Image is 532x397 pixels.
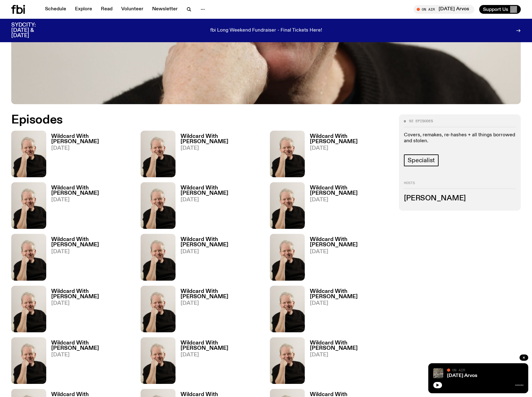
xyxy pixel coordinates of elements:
a: Wildcard With [PERSON_NAME][DATE] [46,340,133,384]
a: Specialist [404,154,439,166]
img: Stuart is smiling charmingly, wearing a black t-shirt against a stark white background. [141,182,176,229]
a: Wildcard With [PERSON_NAME][DATE] [46,134,133,177]
a: Newsletter [148,5,181,14]
h3: Wildcard With [PERSON_NAME] [310,237,392,248]
a: Wildcard With [PERSON_NAME][DATE] [305,289,392,332]
img: Stuart is smiling charmingly, wearing a black t-shirt against a stark white background. [270,234,305,280]
a: [DATE] Arvos [447,373,477,378]
img: Stuart is smiling charmingly, wearing a black t-shirt against a stark white background. [270,286,305,332]
p: fbi Long Weekend Fundraiser - Final Tickets Here! [210,28,322,33]
img: Stuart is smiling charmingly, wearing a black t-shirt against a stark white background. [11,234,46,280]
h3: Wildcard With [PERSON_NAME] [310,185,392,196]
h3: Wildcard With [PERSON_NAME] [310,134,392,144]
a: Wildcard With [PERSON_NAME][DATE] [305,237,392,280]
span: [DATE] [310,301,392,306]
h3: Wildcard With [PERSON_NAME] [310,289,392,299]
a: Wildcard With [PERSON_NAME][DATE] [176,237,262,280]
span: [DATE] [310,146,392,151]
span: 92 episodes [409,119,433,123]
img: Stuart is smiling charmingly, wearing a black t-shirt against a stark white background. [141,286,176,332]
h2: Episodes [11,114,348,126]
a: Wildcard With [PERSON_NAME][DATE] [176,185,262,229]
a: Read [97,5,116,14]
span: [DATE] [51,301,133,306]
h3: Wildcard With [PERSON_NAME] [181,185,262,196]
a: Wildcard With [PERSON_NAME][DATE] [46,185,133,229]
span: On Air [452,368,465,372]
a: Wildcard With [PERSON_NAME][DATE] [305,134,392,177]
button: On Air[DATE] Arvos [414,5,474,14]
span: [DATE] [181,249,262,254]
h3: SYDCITY: [DATE] & [DATE] [11,23,51,38]
img: Stuart is smiling charmingly, wearing a black t-shirt against a stark white background. [270,131,305,177]
a: Wildcard With [PERSON_NAME][DATE] [176,340,262,384]
span: [DATE] [51,146,133,151]
span: [DATE] [51,352,133,358]
img: Stuart is smiling charmingly, wearing a black t-shirt against a stark white background. [270,182,305,229]
a: Explore [71,5,96,14]
h3: Wildcard With [PERSON_NAME] [310,340,392,351]
span: [DATE] [181,301,262,306]
a: Wildcard With [PERSON_NAME][DATE] [46,289,133,332]
span: [DATE] [51,249,133,254]
h3: Wildcard With [PERSON_NAME] [51,289,133,299]
img: Stuart is smiling charmingly, wearing a black t-shirt against a stark white background. [11,131,46,177]
h3: [PERSON_NAME] [404,195,516,202]
h3: Wildcard With [PERSON_NAME] [181,134,262,144]
h3: Wildcard With [PERSON_NAME] [181,237,262,248]
img: Stuart is smiling charmingly, wearing a black t-shirt against a stark white background. [141,234,176,280]
h3: Wildcard With [PERSON_NAME] [181,340,262,351]
span: [DATE] [181,352,262,358]
h3: Wildcard With [PERSON_NAME] [51,134,133,144]
span: [DATE] [181,197,262,203]
a: Schedule [41,5,70,14]
span: Specialist [408,157,435,164]
a: Wildcard With [PERSON_NAME][DATE] [176,134,262,177]
h3: Wildcard With [PERSON_NAME] [51,185,133,196]
a: Wildcard With [PERSON_NAME][DATE] [46,237,133,280]
h2: Hosts [404,181,516,189]
button: Support Us [479,5,521,14]
h3: Wildcard With [PERSON_NAME] [51,237,133,248]
h3: Wildcard With [PERSON_NAME] [181,289,262,299]
span: [DATE] [310,249,392,254]
span: [DATE] [181,146,262,151]
img: Stuart is smiling charmingly, wearing a black t-shirt against a stark white background. [141,337,176,384]
img: Stuart is smiling charmingly, wearing a black t-shirt against a stark white background. [270,337,305,384]
h3: Wildcard With [PERSON_NAME] [51,340,133,351]
span: [DATE] [310,352,392,358]
img: Stuart is smiling charmingly, wearing a black t-shirt against a stark white background. [11,337,46,384]
img: A corner shot of the fbi music library [433,368,443,378]
img: Stuart is smiling charmingly, wearing a black t-shirt against a stark white background. [11,286,46,332]
img: Stuart is smiling charmingly, wearing a black t-shirt against a stark white background. [141,131,176,177]
span: [DATE] [310,197,392,203]
span: Support Us [483,7,508,12]
a: Wildcard With [PERSON_NAME][DATE] [176,289,262,332]
a: Volunteer [117,5,147,14]
p: Covers, remakes, re-hashes + all things borrowed and stolen. [404,132,516,144]
a: Wildcard With [PERSON_NAME][DATE] [305,185,392,229]
a: Wildcard With [PERSON_NAME][DATE] [305,340,392,384]
img: Stuart is smiling charmingly, wearing a black t-shirt against a stark white background. [11,182,46,229]
span: [DATE] [51,197,133,203]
